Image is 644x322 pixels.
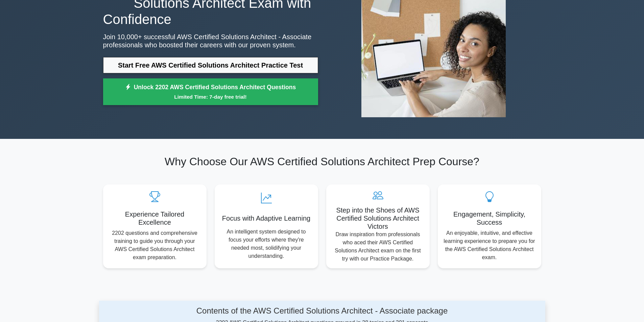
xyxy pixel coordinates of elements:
h5: Engagement, Simplicity, Success [443,210,536,226]
p: Draw inspiration from professionals who aced their AWS Certified Solutions Architect exam on the ... [332,230,424,263]
a: Start Free AWS Certified Solutions Architect Practice Test [103,57,318,73]
p: An enjoyable, intuitive, and effective learning experience to prepare you for the AWS Certified S... [443,229,536,262]
h5: Experience Tailored Excellence [109,210,201,226]
h5: Focus with Adaptive Learning [220,214,313,222]
p: 2202 questions and comprehensive training to guide you through your AWS Certified Solutions Archi... [109,229,201,262]
small: Limited Time: 7-day free trial! [112,93,310,101]
a: Unlock 2202 AWS Certified Solutions Architect QuestionsLimited Time: 7-day free trial! [103,78,318,105]
p: Join 10,000+ successful AWS Certified Solutions Architect - Associate professionals who boosted t... [103,33,318,49]
h4: Contents of the AWS Certified Solutions Architect - Associate package [163,306,481,316]
h2: Why Choose Our AWS Certified Solutions Architect Prep Course? [103,155,541,168]
h5: Step into the Shoes of AWS Certified Solutions Architect Victors [332,206,424,230]
p: An intelligent system designed to focus your efforts where they're needed most, solidifying your ... [220,228,313,260]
